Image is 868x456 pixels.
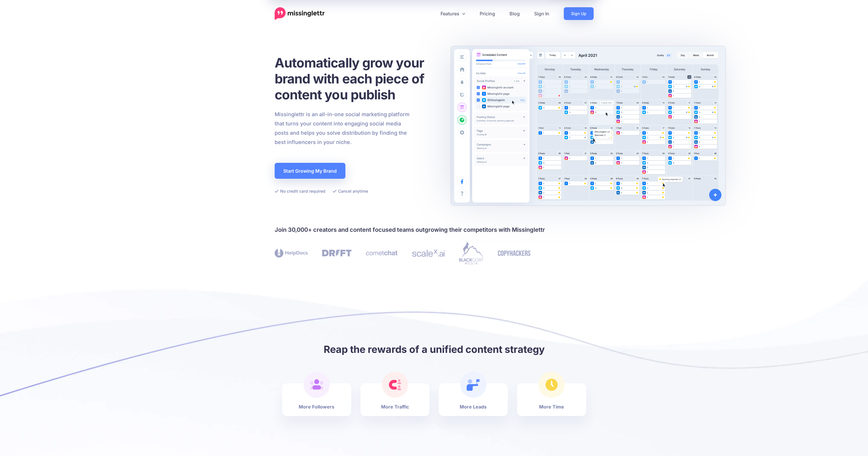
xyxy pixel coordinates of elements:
b: More Leads [460,403,487,410]
p: Missinglettr is an all-in-one social marketing platform that turns your content into engaging soc... [275,110,410,147]
b: More Followers [299,403,334,410]
a: Start Growing My Brand [275,163,345,179]
b: More Traffic [381,403,409,410]
h4: Join 30,000+ creators and content focused teams outgrowing their competitors with Missinglettr [275,225,594,234]
h2: Reap the rewards of a unified content strategy [275,343,594,356]
a: Features [433,7,472,20]
li: Cancel anytime [333,187,368,195]
b: More Time [539,403,564,410]
a: Sign Up [564,7,594,20]
h1: Automatically grow your brand with each piece of content you publish [275,55,438,103]
li: No credit card required [275,187,325,195]
a: Blog [502,7,527,20]
a: Sign In [527,7,557,20]
a: Pricing [472,7,502,20]
a: Home [275,7,325,20]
